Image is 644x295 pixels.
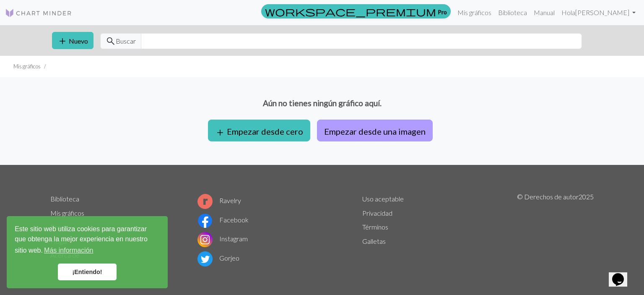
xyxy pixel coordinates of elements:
[362,209,392,217] a: Privacidad
[561,8,575,16] font: Hola
[15,225,148,254] font: Este sitio web utiliza cookies para garantizar que obtenga la mejor experiencia en nuestro sitio ...
[208,120,310,141] button: Empezar desde cero
[215,127,225,138] span: add
[72,269,102,275] font: ¡Entiendo!
[534,8,555,16] font: Manual
[7,216,168,288] div: consentimiento de cookies
[50,195,79,203] a: Biblioteca
[44,247,93,254] font: Más información
[558,4,639,21] a: Hola[PERSON_NAME]
[106,35,116,47] span: search
[530,4,558,21] a: Manual
[457,8,491,16] font: Mis gráficos
[197,235,248,243] a: Instagram
[609,261,636,287] iframe: widget de chat
[219,196,241,204] font: Ravelry
[261,4,451,18] a: Pro
[43,244,95,257] a: Obtenga más información sobre las cookies
[116,37,136,45] font: Buscar
[227,126,303,136] font: Empezar desde cero
[324,126,426,136] font: Empezar desde una imagen
[362,223,388,231] a: Términos
[438,8,447,15] font: Pro
[197,196,241,204] a: Ravelry
[197,194,213,209] img: Logotipo de Ravelry
[197,216,249,224] a: Facebook
[362,195,404,203] a: Uso aceptable
[197,232,213,247] img: Logotipo de Instagram
[495,4,530,21] a: Biblioteca
[197,251,213,266] img: Logotipo de Twitter
[219,216,249,224] font: Facebook
[317,120,433,141] button: Empezar desde una imagen
[314,125,436,133] a: Empezar desde una imagen
[50,209,84,217] a: Mis gráficos
[498,8,527,16] font: Biblioteca
[5,8,72,18] img: Logo
[265,5,436,17] span: workspace_premium
[197,213,213,228] img: Logotipo de Facebook
[13,63,41,70] font: Mis gráficos
[263,98,382,108] font: Aún no tienes ningún gráfico aquí.
[575,8,629,16] font: [PERSON_NAME]
[69,37,88,45] font: Nuevo
[58,264,117,280] a: Descartar mensaje de cookies
[52,32,93,49] button: Nuevo
[454,4,495,21] a: Mis gráficos
[219,235,248,243] font: Instagram
[517,193,579,201] font: © Derechos de autor
[219,254,239,262] font: Gorjeo
[362,237,386,245] a: Galletas
[579,193,594,201] font: 2025
[197,254,239,262] a: Gorjeo
[57,35,68,47] span: add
